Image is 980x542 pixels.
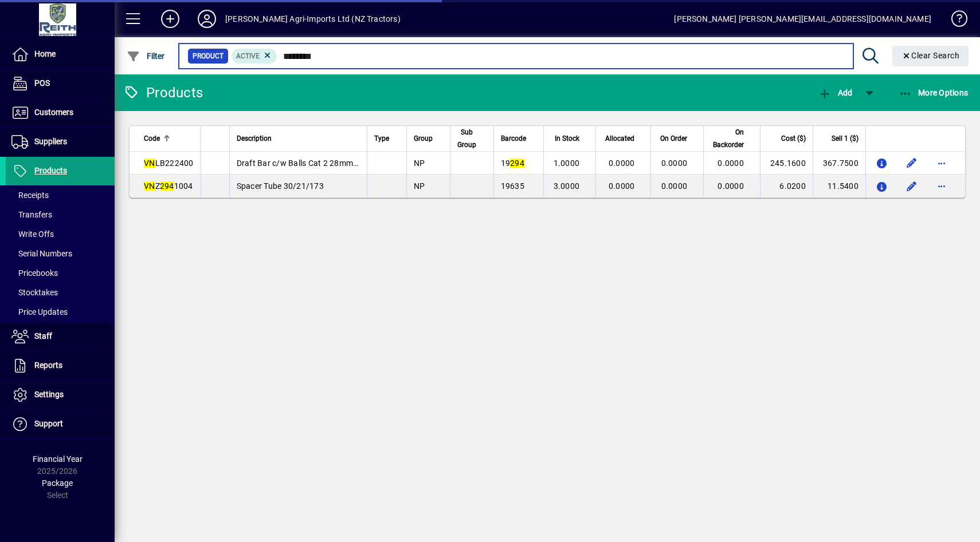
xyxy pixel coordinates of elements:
a: Serial Numbers [6,244,115,263]
span: Customers [34,108,73,117]
span: Product [193,50,224,62]
span: Serial Numbers [11,249,72,258]
a: Suppliers [6,128,115,156]
span: On Order [660,132,687,145]
span: Clear Search [901,51,960,60]
span: Barcode [501,132,526,145]
span: Home [34,49,56,58]
div: Group [414,132,443,145]
span: 19 [501,159,524,168]
div: Description [237,132,360,145]
a: Pricebooks [6,263,115,283]
button: More options [932,177,951,195]
span: NP [414,159,425,168]
div: [PERSON_NAME] Agri-Imports Ltd (NZ Tractors) [225,10,401,28]
span: Z 1004 [144,181,193,191]
span: Allocated [605,132,634,145]
button: Profile [189,9,225,29]
em: 294 [160,181,174,191]
span: 0.0000 [661,181,688,191]
span: 0.0000 [661,159,688,168]
span: 0.0000 [609,181,635,191]
span: Suppliers [34,137,67,146]
span: Sell 1 ($) [832,132,859,145]
button: Edit [903,177,921,195]
span: Stocktakes [11,288,58,297]
span: More Options [899,88,969,97]
span: In Stock [555,132,579,145]
a: Home [6,40,115,69]
span: Write Offs [11,230,54,239]
div: On Order [658,132,697,145]
a: Receipts [6,185,115,205]
div: Code [144,132,194,145]
button: Add [815,82,855,103]
span: Settings [34,390,64,399]
span: Support [34,419,63,428]
button: Filter [124,46,168,66]
button: More Options [896,82,971,103]
span: Pricebooks [11,268,58,278]
span: 0.0000 [609,159,635,168]
td: 367.7500 [813,152,865,175]
span: Type [374,132,389,145]
div: Barcode [501,132,536,145]
span: Staff [34,331,52,341]
td: 6.0200 [760,175,813,197]
span: Add [818,88,852,97]
span: 3.0000 [554,181,580,191]
span: Cost ($) [781,132,806,145]
button: More options [932,154,951,172]
span: 19635 [501,181,524,191]
span: LB222400 [144,159,194,168]
div: Allocated [603,132,645,145]
button: Edit [903,154,921,172]
div: [PERSON_NAME] [PERSON_NAME][EMAIL_ADDRESS][DOMAIN_NAME] [674,10,931,28]
span: Reports [34,361,62,370]
a: Support [6,410,115,438]
div: Type [374,132,399,145]
a: Write Offs [6,224,115,244]
span: Spacer Tube 30/21/173 [237,181,324,191]
span: 1.0000 [554,159,580,168]
span: Price Updates [11,307,68,317]
span: On Backorder [711,126,744,151]
a: Stocktakes [6,283,115,302]
span: Receipts [11,191,49,200]
em: VN [144,181,155,191]
span: Transfers [11,210,52,219]
span: Draft Bar c/w Balls Cat 2 28mm 1000mm [237,159,388,168]
button: Add [152,9,189,29]
span: Products [34,166,67,175]
a: Staff [6,322,115,351]
div: Products [123,84,203,102]
a: Transfers [6,205,115,224]
a: Customers [6,98,115,127]
span: 0.0000 [718,159,744,168]
a: Price Updates [6,302,115,322]
span: Filter [127,52,165,61]
span: Code [144,132,160,145]
em: VN [144,159,155,168]
span: Active [236,52,260,60]
span: Group [414,132,433,145]
a: Knowledge Base [943,2,966,39]
span: POS [34,78,50,88]
div: On Backorder [711,126,754,151]
a: Reports [6,351,115,380]
span: Financial Year [33,454,83,464]
td: 11.5400 [813,175,865,197]
span: Package [42,478,73,488]
div: In Stock [551,132,590,145]
em: 294 [510,159,524,168]
a: Settings [6,381,115,409]
td: 245.1600 [760,152,813,175]
a: POS [6,69,115,98]
span: Description [237,132,272,145]
span: Sub Group [457,126,476,151]
span: NP [414,181,425,191]
div: Sub Group [457,126,487,151]
button: Clear [892,46,969,66]
span: 0.0000 [718,181,744,191]
mat-chip: Activation Status: Active [232,49,277,64]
